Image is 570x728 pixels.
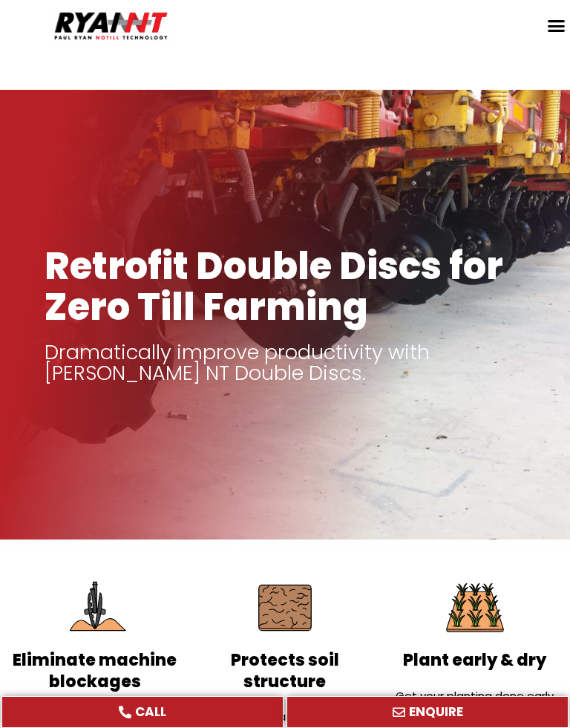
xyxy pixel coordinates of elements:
p: Dramatically improve productivity with [PERSON_NAME] NT Double Discs. [45,342,525,384]
img: Protect soil structure [250,573,320,643]
h2: Protects soil structure [197,650,373,692]
img: Plant Early & Dry [440,573,510,643]
img: Ryan NT logo [52,7,171,45]
div: Menu Toggle [542,12,570,40]
a: CALL [1,696,284,728]
h1: Retrofit Double Discs for Zero Till Farming [45,246,525,327]
img: Eliminate Machine Blockages [60,573,130,643]
a: ENQUIRE [286,696,569,728]
h2: Eliminate machine blockages [7,650,183,692]
span: ENQUIRE [409,706,463,718]
h2: Plant early & dry [387,650,563,672]
span: CALL [135,706,166,718]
